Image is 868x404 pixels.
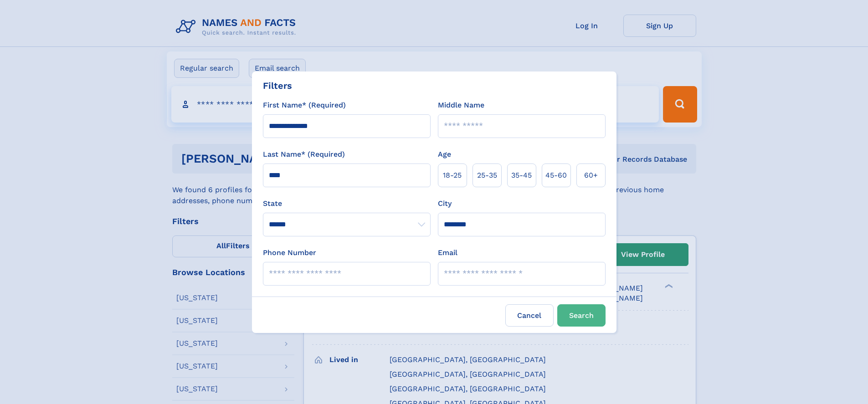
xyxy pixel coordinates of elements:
[584,170,598,181] span: 60+
[263,79,292,92] div: Filters
[511,170,532,181] span: 35‑45
[438,247,457,258] label: Email
[557,304,606,327] button: Search
[263,198,431,209] label: State
[443,170,462,181] span: 18‑25
[438,149,451,160] label: Age
[477,170,497,181] span: 25‑35
[545,170,567,181] span: 45‑60
[505,304,554,327] label: Cancel
[263,149,345,160] label: Last Name* (Required)
[263,247,316,258] label: Phone Number
[438,100,484,111] label: Middle Name
[438,198,452,209] label: City
[263,100,346,111] label: First Name* (Required)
